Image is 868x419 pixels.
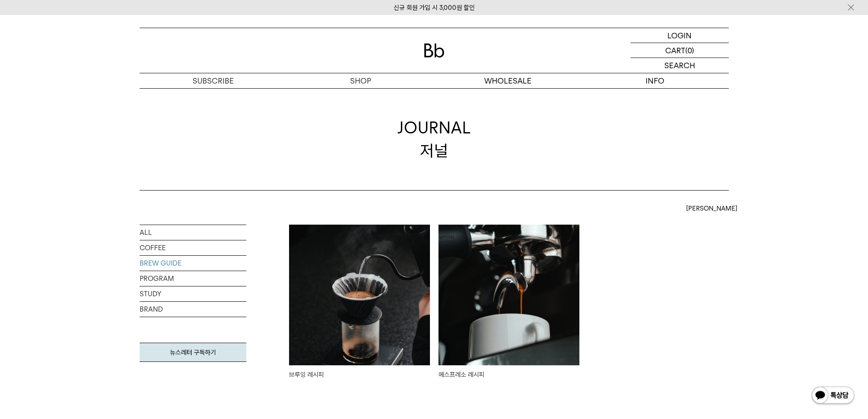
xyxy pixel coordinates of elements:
[685,43,694,58] p: (0)
[140,256,246,271] a: BREW GUIDE
[289,225,430,390] a: 브루잉 레시피 브루잉 레시피
[289,225,430,365] img: 브루잉 레시피
[140,286,246,301] a: STUDY
[667,28,692,43] p: LOGIN
[140,271,246,286] a: PROGRAM
[140,73,287,88] a: SUBSCRIBE
[140,343,246,362] a: 뉴스레터 구독하기
[631,43,729,58] a: CART (0)
[631,28,729,43] a: LOGIN
[287,73,434,88] a: SHOP
[438,225,579,400] a: 에스프레소 레시피 에스프레소 레시피
[289,370,430,390] div: 브루잉 레시피
[434,73,582,88] p: WHOLESALE
[140,225,246,240] a: ALL
[424,43,444,58] img: 로고
[438,370,579,390] div: 에스프레소 레시피
[397,116,471,162] div: JOURNAL 저널
[394,4,475,12] a: 신규 회원 가입 시 3,000원 할인
[665,43,685,58] p: CART
[438,225,579,365] img: 에스프레소 레시피
[140,302,246,317] a: BRAND
[811,386,855,406] img: 카카오톡 채널 1:1 채팅 버튼
[582,73,729,88] p: INFO
[686,203,737,214] span: [PERSON_NAME]
[140,240,246,255] a: COFFEE
[664,58,695,73] p: SEARCH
